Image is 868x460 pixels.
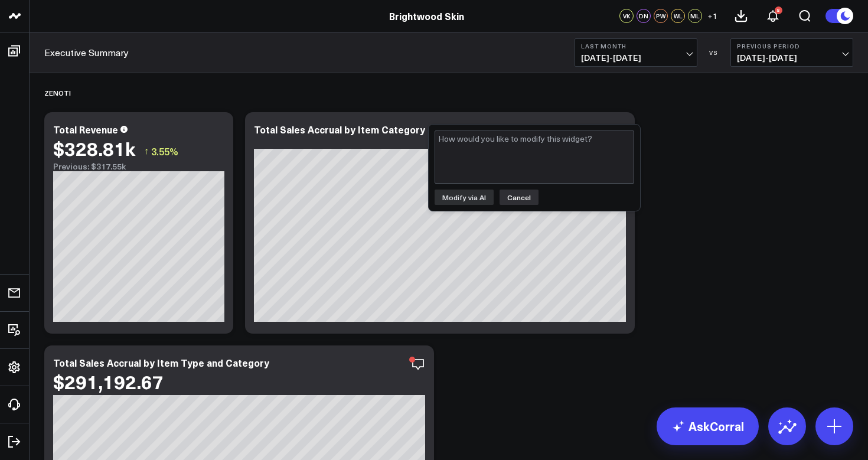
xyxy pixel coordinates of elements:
[730,38,853,67] button: Previous Period[DATE]-[DATE]
[254,123,425,136] div: Total Sales Accrual by Item Category
[151,145,178,158] span: 3.55%
[435,190,494,205] button: Modify via AI
[44,46,129,59] a: Executive Summary
[671,9,685,23] div: WL
[500,190,539,205] button: Cancel
[581,53,691,63] span: [DATE] - [DATE]
[737,43,847,50] b: Previous Period
[53,371,164,392] div: $291,192.67
[737,53,847,63] span: [DATE] - [DATE]
[705,9,719,23] button: +1
[707,12,717,20] span: + 1
[619,9,634,23] div: VK
[389,9,464,22] a: Brightwood Skin
[53,138,135,159] div: $328.81k
[703,49,725,56] div: VS
[53,356,269,369] div: Total Sales Accrual by Item Type and Category
[775,6,782,14] div: 8
[44,79,71,106] div: Zenoti
[53,123,118,136] div: Total Revenue
[53,162,224,171] div: Previous: $317.55k
[654,9,668,23] div: PW
[688,9,702,23] div: ML
[575,38,697,67] button: Last Month[DATE]-[DATE]
[144,143,149,159] span: ↑
[581,43,691,50] b: Last Month
[657,407,759,445] a: AskCorral
[637,9,651,23] div: DN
